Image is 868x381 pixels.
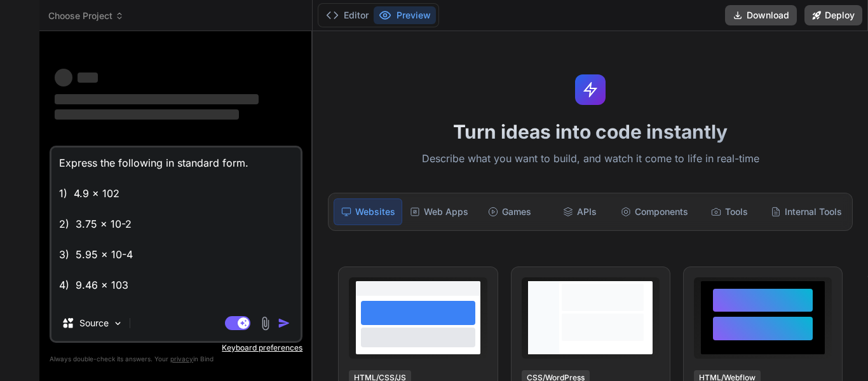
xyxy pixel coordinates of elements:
p: Keyboard preferences [50,343,302,353]
span: privacy [170,355,193,363]
div: Internal Tools [766,198,847,225]
p: Always double-check its answers. Your in Bind [50,353,302,365]
div: Games [476,198,543,225]
div: Web Apps [405,198,473,225]
span: ‌ [78,73,98,83]
button: Preview [374,6,436,24]
h1: Turn ideas into code instantly [320,120,860,143]
span: Choose Project [48,10,124,22]
div: Tools [696,198,763,225]
button: Editor [321,6,374,24]
button: Download [725,5,797,25]
span: ‌ [55,109,239,120]
div: Websites [334,198,402,225]
span: ‌ [55,94,259,104]
textarea: Express the following in standard form. 1) 4.9 x 102 2) 3.75 x 10-2 3) 5.95 x 10-4 4) 9.46 x 103 ... [51,148,301,305]
img: icon [278,317,290,329]
button: Deploy [804,5,862,25]
div: Components [616,198,693,225]
div: APIs [546,198,613,225]
img: attachment [258,316,273,331]
p: Source [79,317,109,329]
img: Pick Models [112,318,123,329]
p: Describe what you want to build, and watch it come to life in real-time [320,151,860,167]
span: ‌ [55,69,72,87]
